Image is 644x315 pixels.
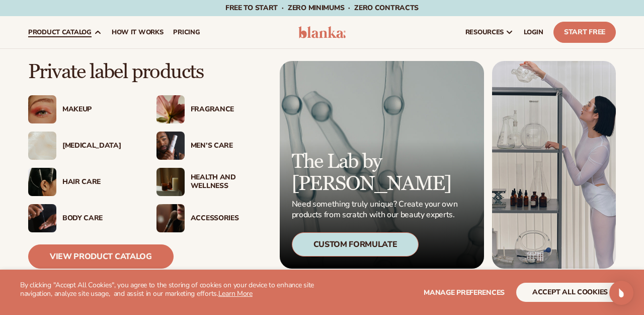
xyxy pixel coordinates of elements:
[28,61,265,83] p: Private label products
[28,95,136,123] a: Female with glitter eye makeup. Makeup
[191,214,265,223] div: Accessories
[112,28,164,36] span: How It Works
[280,61,484,269] a: Microscopic product formula. The Lab by [PERSON_NAME] Need something truly unique? Create your ow...
[28,204,56,232] img: Male hand applying moisturizer.
[173,28,200,36] span: pricing
[424,288,505,297] span: Manage preferences
[28,132,56,160] img: Cream moisturizer swatch.
[62,105,136,114] div: Makeup
[492,61,616,269] img: Female in lab with equipment.
[516,283,624,302] button: accept all cookies
[609,281,633,305] div: Open Intercom Messenger
[218,289,253,298] a: Learn More
[156,95,265,123] a: Pink blooming flower. Fragrance
[156,168,185,196] img: Candles and incense on table.
[460,16,519,48] a: resources
[465,28,504,36] span: resources
[225,3,419,13] span: Free to start · ZERO minimums · ZERO contracts
[156,132,265,160] a: Male holding moisturizer bottle. Men’s Care
[28,168,56,196] img: Female hair pulled back with clips.
[298,26,346,38] img: logo
[292,199,461,220] p: Need something truly unique? Create your own products from scratch with our beauty experts.
[292,151,461,195] p: The Lab by [PERSON_NAME]
[28,204,136,232] a: Male hand applying moisturizer. Body Care
[168,16,205,48] a: pricing
[191,105,265,114] div: Fragrance
[107,16,169,48] a: How It Works
[62,142,136,150] div: [MEDICAL_DATA]
[424,283,505,302] button: Manage preferences
[292,232,419,257] div: Custom Formulate
[62,178,136,186] div: Hair Care
[23,16,107,48] a: product catalog
[191,173,265,191] div: Health And Wellness
[519,16,548,48] a: LOGIN
[28,95,56,123] img: Female with glitter eye makeup.
[553,22,616,43] a: Start Free
[156,132,185,160] img: Male holding moisturizer bottle.
[156,95,185,123] img: Pink blooming flower.
[156,204,265,232] a: Female with makeup brush. Accessories
[28,168,136,196] a: Female hair pulled back with clips. Hair Care
[156,204,185,232] img: Female with makeup brush.
[191,142,265,150] div: Men’s Care
[28,132,136,160] a: Cream moisturizer swatch. [MEDICAL_DATA]
[28,244,174,269] a: View Product Catalog
[524,28,543,36] span: LOGIN
[20,281,322,298] p: By clicking "Accept All Cookies", you agree to the storing of cookies on your device to enhance s...
[62,214,136,223] div: Body Care
[28,28,92,36] span: product catalog
[156,168,265,196] a: Candles and incense on table. Health And Wellness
